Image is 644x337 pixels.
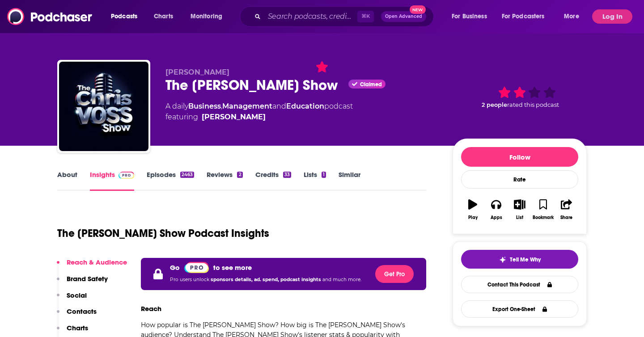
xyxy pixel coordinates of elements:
div: Apps [491,215,502,220]
a: Similar [339,170,360,191]
span: New [410,5,426,14]
button: open menu [558,9,590,24]
p: Brand Safety [67,274,108,283]
p: Pro users unlock and much more. [170,273,361,286]
span: More [564,10,579,23]
button: Open AdvancedNew [381,11,426,22]
span: sponsors details, ad. spend, podcast insights [211,277,322,282]
button: Export One-Sheet [461,300,578,318]
span: rated this podcast [507,101,559,108]
img: Podchaser Pro [184,262,209,273]
span: Claimed [360,82,382,87]
button: Brand Safety [57,274,108,291]
span: Monitoring [191,10,222,23]
button: Follow [461,147,578,167]
button: Play [461,194,484,226]
button: open menu [105,9,149,24]
span: featuring [165,112,353,122]
a: Credits33 [255,170,291,191]
div: Rate [461,170,578,189]
a: About [57,170,77,191]
button: Reach & Audience [57,258,127,274]
button: Social [57,291,87,308]
span: and [272,102,286,110]
div: 2 [237,172,242,178]
div: List [516,215,523,220]
a: Business [188,102,221,110]
span: For Business [452,10,487,23]
p: Charts [67,324,88,332]
a: Education [286,102,324,110]
button: Share [555,194,578,226]
a: Episodes2463 [147,170,194,191]
span: ⌘ K [357,11,374,22]
button: open menu [445,9,498,24]
button: open menu [184,9,234,24]
img: Podchaser Pro [119,172,134,179]
div: Share [560,215,572,220]
img: tell me why sparkle [499,256,506,263]
button: tell me why sparkleTell Me Why [461,250,578,269]
p: Social [67,291,87,299]
div: Search podcasts, credits, & more... [248,6,442,27]
span: Tell Me Why [510,256,541,263]
a: Management [222,102,272,110]
button: Log In [592,9,632,24]
span: 2 people [482,101,507,108]
button: Get Pro [375,265,414,283]
div: A daily podcast [165,101,353,122]
img: The Chris Voss Show [59,62,148,151]
p: Reach & Audience [67,258,127,266]
img: Podchaser - Follow, Share and Rate Podcasts [7,8,93,25]
button: open menu [496,9,558,24]
button: Bookmark [531,194,555,226]
h1: The [PERSON_NAME] Show Podcast Insights [57,227,269,240]
div: 33 [283,172,291,178]
input: Search podcasts, credits, & more... [264,9,357,24]
a: [PERSON_NAME] [202,112,266,122]
div: Bookmark [533,215,554,220]
div: 1 [322,172,326,178]
a: InsightsPodchaser Pro [90,170,134,191]
span: Charts [154,10,173,23]
div: 2 peoplerated this podcast [453,68,587,123]
div: Play [468,215,478,220]
a: Lists1 [304,170,326,191]
span: Open Advanced [385,14,422,19]
a: Charts [148,9,178,24]
span: For Podcasters [502,10,545,23]
a: Contact This Podcast [461,276,578,293]
a: Pro website [184,261,209,273]
p: to see more [213,263,252,272]
button: List [508,194,531,226]
button: Contacts [57,307,97,324]
a: Reviews2 [207,170,242,191]
button: Apps [484,194,508,226]
p: Contacts [67,307,97,316]
span: Podcasts [111,10,137,23]
span: , [221,102,222,110]
div: 2463 [180,172,194,178]
p: Go [170,263,180,272]
h3: Reach [141,304,161,313]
